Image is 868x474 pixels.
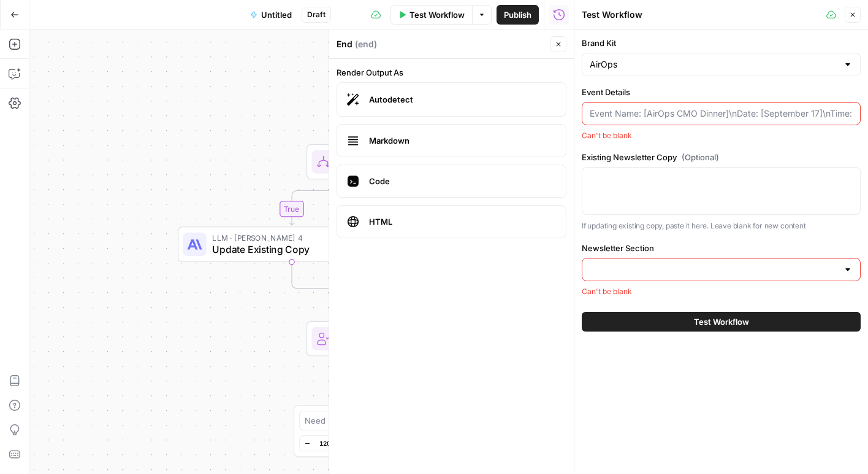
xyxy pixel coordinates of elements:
span: Draft [307,9,325,20]
div: Ally says… [10,174,235,247]
button: Home [192,5,215,28]
span: LLM · [PERSON_NAME] 4 [212,232,365,244]
button: Emoji picker [19,402,29,412]
div: EndOutput [306,400,535,436]
li: Generate prompts and code [29,115,191,127]
div: Profile image for Arnett [52,7,72,26]
div: ConditionCheck Content TypeStep 1 [306,144,535,180]
li: Diagnose and get solutions to errors quickly [29,90,191,112]
label: Render Output As [337,66,566,79]
button: Test Workflow [582,312,861,332]
label: Existing Newsletter Copy [582,151,861,163]
div: Can't be blank [582,130,861,141]
div: Human ReviewReview Newsletter CopyStep 4 [306,321,535,357]
button: Publish [497,5,539,25]
span: Untitled [261,9,292,21]
button: go back [8,5,31,28]
button: Untitled [243,5,299,25]
span: 120% [319,438,337,448]
label: Event Details [582,86,861,98]
span: ( end ) [355,38,377,50]
label: Brand Kit [582,37,861,49]
div: id like to set up a workflow to help write, edit and update copy for a news letter placement that... [44,174,235,237]
div: Profile image for Joel [69,7,89,26]
div: End [337,38,547,50]
g: Edge from step_2 to step_1-conditional-end [292,262,421,296]
div: Fin • 1h ago [20,343,65,350]
li: Understand how workflows work without sifting through prompts [29,64,191,87]
b: [EMAIL_ADDRESS][DOMAIN_NAME] [20,279,117,301]
div: You’ll get replies here and in your email: ✉️ [20,255,191,303]
div: Our usual reply time 🕒 [20,309,191,333]
span: Test Workflow [409,9,465,21]
span: Publish [504,9,531,21]
div: Can't be blank [582,286,861,297]
textarea: Message… [10,376,235,397]
li: Improve, debug, and optimize your workflows [29,38,191,61]
button: Upload attachment [58,402,68,412]
span: (Optional) [682,151,719,163]
button: Send a message… [210,397,230,417]
div: WorkflowSet InputsInputs [306,64,535,100]
div: id like to set up a workflow to help write, edit and update copy for a news letter placement that... [54,182,226,230]
button: Test Workflow [390,5,472,25]
b: A few hours [30,322,88,332]
p: If updating existing copy, paste it here. Leave blank for new content [582,220,861,232]
span: Test Workflow [694,316,749,328]
input: AirOps [590,58,838,71]
div: You’ll get replies here and in your email:✉️[EMAIL_ADDRESS][DOMAIN_NAME]Our usual reply time🕒A fe... [10,247,201,341]
h1: AirOps [94,12,126,21]
div: Fin says… [10,247,235,368]
label: Newsletter Section [582,242,861,254]
div: Give it a try, and stay tuned for exciting updates! [20,133,191,157]
div: LLM · [PERSON_NAME] 4Update Existing CopyStep 2 [178,227,406,262]
span: Markdown [369,134,556,147]
button: Gif picker [39,402,48,412]
input: Event Name: [AirOps CMO Dinner]\nDate: [September 17]\nTime: [6:00pm PST]\nVenue: [SF]\nSpeakers:... [590,107,853,120]
span: HTML [369,216,556,228]
div: Close [215,5,237,27]
g: Edge from step_1 to step_2 [289,179,421,225]
div: Profile image for Steven [35,7,55,26]
span: Code [369,175,556,187]
span: Autodetect [369,93,556,106]
span: Update Existing Copy [212,242,365,257]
